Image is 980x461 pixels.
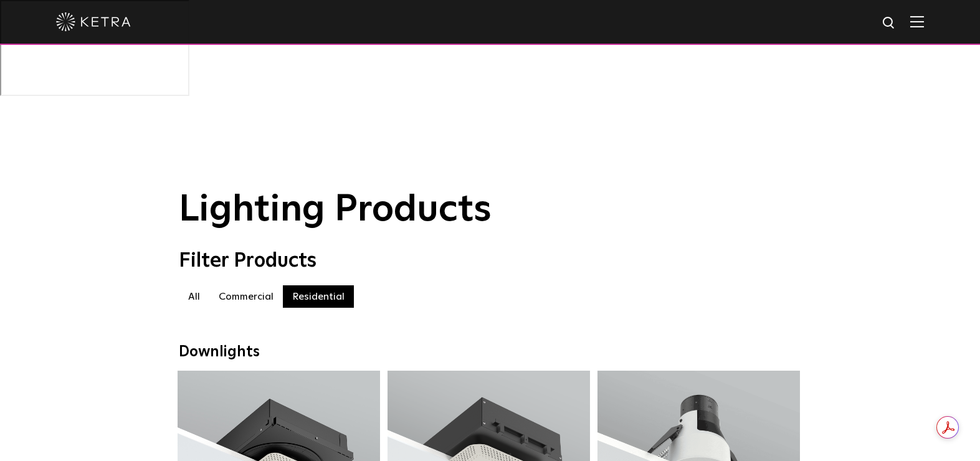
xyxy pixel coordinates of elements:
img: ketra-logo-2019-white [56,12,131,31]
img: Hamburger%20Nav.svg [910,16,924,27]
div: Filter Products [179,249,802,273]
label: All [179,285,209,308]
span: Lighting Products [179,191,492,229]
img: search icon [882,16,897,31]
label: Commercial [209,285,283,308]
label: Residential [283,285,354,308]
div: Downlights [179,343,802,361]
